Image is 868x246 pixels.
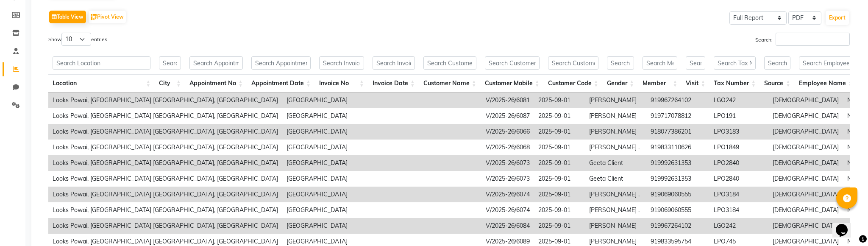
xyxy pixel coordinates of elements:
td: [DEMOGRAPHIC_DATA] [768,187,843,202]
td: Geeta Client [585,155,646,171]
td: LPO2840 [709,155,768,171]
td: Looks Powai, [GEOGRAPHIC_DATA] [GEOGRAPHIC_DATA], [GEOGRAPHIC_DATA] [48,108,282,124]
td: [DEMOGRAPHIC_DATA] [768,218,843,234]
label: Search: [755,33,850,46]
input: Search Member [643,56,677,70]
th: Invoice No: activate to sort column ascending [315,74,368,92]
input: Search Customer Mobile [485,56,540,70]
td: 919967264102 [646,92,709,108]
td: Looks Powai, [GEOGRAPHIC_DATA] [GEOGRAPHIC_DATA], [GEOGRAPHIC_DATA] [48,140,282,155]
td: LPO2840 [709,171,768,187]
th: Appointment No: activate to sort column ascending [185,74,247,92]
td: 919069060555 [646,202,709,218]
input: Search Invoice No [319,56,364,70]
td: V/2025-26/6081 [481,92,534,108]
th: Location: activate to sort column ascending [48,74,155,92]
td: [GEOGRAPHIC_DATA] [282,171,352,187]
td: [DEMOGRAPHIC_DATA] [768,108,843,124]
td: Looks Powai, [GEOGRAPHIC_DATA] [GEOGRAPHIC_DATA], [GEOGRAPHIC_DATA] [48,92,282,108]
td: LGO242 [709,218,768,234]
td: [DEMOGRAPHIC_DATA] [768,124,843,140]
select: Showentries [61,33,91,46]
input: Search Customer Code [548,56,598,70]
th: Source: activate to sort column ascending [760,74,795,92]
td: V/2025-26/6074 [481,187,534,202]
td: Looks Powai, [GEOGRAPHIC_DATA] [GEOGRAPHIC_DATA], [GEOGRAPHIC_DATA] [48,218,282,234]
td: V/2025-26/6068 [481,140,534,155]
td: LPO3184 [709,187,768,202]
td: [DEMOGRAPHIC_DATA] [768,202,843,218]
th: Customer Code: activate to sort column ascending [544,74,603,92]
td: 2025-09-01 [534,140,585,155]
td: LPO3184 [709,202,768,218]
td: [GEOGRAPHIC_DATA] [282,187,352,202]
td: [DEMOGRAPHIC_DATA] [768,171,843,187]
td: [PERSON_NAME] . [585,202,646,218]
button: Table View [49,11,86,23]
th: Customer Mobile: activate to sort column ascending [481,74,544,92]
td: [PERSON_NAME] . [585,187,646,202]
td: [GEOGRAPHIC_DATA] [282,124,352,140]
th: Tax Number: activate to sort column ascending [709,74,760,92]
td: V/2025-26/6073 [481,155,534,171]
input: Search Customer Name [423,56,476,70]
input: Search Tax Number [714,56,756,70]
th: Gender: activate to sort column ascending [603,74,638,92]
td: 919833110626 [646,140,709,155]
input: Search Source [764,56,790,70]
td: V/2025-26/6066 [481,124,534,140]
input: Search Employee Name [799,56,853,70]
td: [DEMOGRAPHIC_DATA] [768,140,843,155]
td: 2025-09-01 [534,155,585,171]
td: 919992631353 [646,155,709,171]
td: LPO3183 [709,124,768,140]
td: Looks Powai, [GEOGRAPHIC_DATA] [GEOGRAPHIC_DATA], [GEOGRAPHIC_DATA] [48,187,282,202]
td: 2025-09-01 [534,92,585,108]
img: pivot.png [91,14,97,20]
iframe: chat widget [832,212,860,238]
td: [GEOGRAPHIC_DATA] [282,155,352,171]
td: 919717078812 [646,108,709,124]
th: Visit: activate to sort column ascending [682,74,709,92]
td: [PERSON_NAME] [585,124,646,140]
td: [GEOGRAPHIC_DATA] [282,92,352,108]
input: Search Visit [686,56,705,70]
td: Looks Powai, [GEOGRAPHIC_DATA] [GEOGRAPHIC_DATA], [GEOGRAPHIC_DATA] [48,124,282,140]
td: [PERSON_NAME] [585,218,646,234]
th: Invoice Date: activate to sort column ascending [368,74,419,92]
td: LGO242 [709,92,768,108]
td: V/2025-26/6084 [481,218,534,234]
td: [PERSON_NAME] [585,92,646,108]
input: Search Gender [607,56,634,70]
input: Search: [776,33,850,46]
td: Geeta Client [585,171,646,187]
td: 2025-09-01 [534,124,585,140]
td: V/2025-26/6073 [481,171,534,187]
td: LPO191 [709,108,768,124]
td: Looks Powai, [GEOGRAPHIC_DATA] [GEOGRAPHIC_DATA], [GEOGRAPHIC_DATA] [48,202,282,218]
td: 2025-09-01 [534,171,585,187]
td: Looks Powai, [GEOGRAPHIC_DATA] [GEOGRAPHIC_DATA], [GEOGRAPHIC_DATA] [48,171,282,187]
button: Export [826,11,849,25]
input: Search Appointment Date [251,56,311,70]
label: Show entries [48,33,107,46]
td: LPO1849 [709,140,768,155]
td: 919069060555 [646,187,709,202]
input: Search Location [53,56,150,70]
td: 2025-09-01 [534,218,585,234]
th: Member: activate to sort column ascending [638,74,682,92]
th: Customer Name: activate to sort column ascending [419,74,481,92]
td: 919992631353 [646,171,709,187]
td: [PERSON_NAME] . [585,140,646,155]
td: 2025-09-01 [534,202,585,218]
th: City: activate to sort column ascending [155,74,185,92]
th: Appointment Date: activate to sort column ascending [247,74,315,92]
th: Employee Name: activate to sort column ascending [795,74,857,92]
td: 2025-09-01 [534,108,585,124]
td: [DEMOGRAPHIC_DATA] [768,92,843,108]
td: [PERSON_NAME] [585,108,646,124]
button: Pivot View [89,11,126,23]
input: Search City [159,56,181,70]
td: 919967264102 [646,218,709,234]
td: V/2025-26/6074 [481,202,534,218]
